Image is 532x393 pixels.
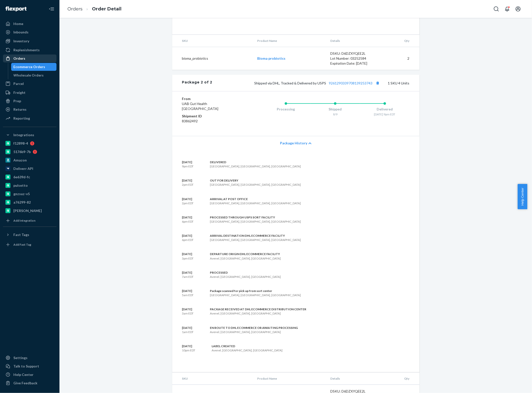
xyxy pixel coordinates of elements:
img: Flexport logo [5,6,27,11]
a: Deliverr API [3,165,56,173]
th: Details [326,35,381,47]
button: Integrations [3,131,56,139]
a: Ecommerce Orders [11,63,57,71]
div: DELIVERED [210,160,301,164]
div: Delivered [360,107,410,112]
ol: breadcrumbs [63,2,125,16]
a: f12898-4 [3,139,56,147]
button: Copy tracking number [375,80,381,86]
a: 6e639d-fc [3,173,56,181]
a: 5176b9-7b [3,148,56,156]
p: [DATE] [182,160,194,164]
a: a76299-82 [3,198,56,206]
div: Settings [13,355,28,360]
div: Add Integration [13,218,35,223]
div: Deliverr API [13,166,33,171]
p: 5am EDT [182,293,194,297]
a: Bioma probiotics [257,56,285,60]
div: pulsetto [13,183,28,188]
div: [PERSON_NAME] [13,208,42,213]
a: Returns [3,105,56,113]
div: Replenishments [13,48,40,52]
div: Returns [13,107,27,112]
div: OUT FOR DELIVERY [210,178,301,183]
a: Freight [3,89,56,97]
div: Home [13,21,23,26]
div: ARRIVAL AT POST OFFICE [210,197,301,201]
a: pulsetto [3,182,56,189]
div: PROCESSED THROUGH USPS SORT FACILITY [210,215,301,219]
button: Give Feedback [3,379,56,387]
div: Fast Tags [13,232,29,237]
div: [GEOGRAPHIC_DATA], [GEOGRAPHIC_DATA], [GEOGRAPHIC_DATA] [210,201,301,205]
a: 9261290339708139253743 [329,81,373,85]
div: DEPARTURE ORIGIN DHL ECOMMERCE FACILITY [210,252,281,256]
a: Help Center [3,371,56,379]
div: Avenel, [GEOGRAPHIC_DATA], [GEOGRAPHIC_DATA] [210,275,281,279]
a: Prep [3,97,56,105]
th: SKU [172,35,253,47]
div: Wholesale Orders [14,73,44,78]
th: Product Name [253,372,326,385]
th: Qty [381,372,420,385]
div: [GEOGRAPHIC_DATA], [GEOGRAPHIC_DATA], [GEOGRAPHIC_DATA] [210,164,301,168]
td: bioma_probiotics [172,47,253,70]
a: Add Fast Tag [3,241,56,249]
div: 5176b9-7b [13,149,31,154]
a: Home [3,20,56,28]
div: Inventory [13,39,29,44]
div: Amazon [13,158,27,163]
div: [GEOGRAPHIC_DATA], [GEOGRAPHIC_DATA], [GEOGRAPHIC_DATA] [210,219,301,224]
a: Wholesale Orders [11,71,57,79]
a: Replenishments [3,46,56,54]
div: EN ROUTE TO DHL ECOMMERCE OR AWAITING PROCESSING [210,326,298,330]
p: 2pm EDT [182,201,194,205]
div: Shipped [310,107,360,112]
div: Give Feedback [13,381,37,386]
div: 8/9 [310,112,360,116]
a: Orders [67,6,83,12]
p: [DATE] [182,289,194,293]
div: [DATE] 9pm EDT [360,112,410,116]
div: Avenel, [GEOGRAPHIC_DATA], [GEOGRAPHIC_DATA] [210,311,307,315]
th: Qty [381,35,420,47]
div: Avenel, [GEOGRAPHIC_DATA], [GEOGRAPHIC_DATA] [210,330,298,334]
div: Processing [261,107,311,112]
div: [GEOGRAPHIC_DATA], [GEOGRAPHIC_DATA], [GEOGRAPHIC_DATA] [210,183,301,187]
a: Add Integration [3,217,56,225]
p: 10pm EDT [182,348,196,352]
div: Orders [13,56,25,61]
p: [DATE] [182,215,194,219]
p: 3am EDT [182,311,194,315]
div: Expiration Date: [DATE] [330,61,377,66]
a: Talk to Support [3,362,56,370]
p: 3pm EDT [182,256,194,261]
div: LABEL CREATED [212,344,283,348]
th: Product Name [253,35,326,47]
a: Reporting [3,114,56,122]
p: [DATE] [182,234,194,238]
p: 6pm EDT [182,219,194,224]
div: f12898-4 [13,141,28,146]
p: 1am EDT [182,330,194,334]
div: Talk to Support [13,364,39,369]
div: [GEOGRAPHIC_DATA], [GEOGRAPHIC_DATA], [GEOGRAPHIC_DATA] [210,238,301,242]
th: SKU [172,372,253,385]
span: Shipped via DHL, Tracked & Delivered by USPS [254,81,381,85]
div: 1 SKU 4 Units [212,80,409,86]
a: Order Detail [92,6,121,12]
div: Inbounds [13,30,28,35]
div: Help Center [13,372,33,377]
a: Inventory [3,37,56,45]
span: UAB Gut Health [GEOGRAPHIC_DATA] [182,102,219,111]
a: Amazon [3,156,56,164]
div: Add Fast Tag [13,242,31,247]
div: Package scanned for pick up from sort center [210,289,301,293]
span: Package History [280,141,307,146]
a: Settings [3,354,56,362]
div: Integrations [13,132,34,137]
button: Close Navigation [47,4,56,14]
div: PROCESSED [210,270,281,275]
th: Details [326,372,381,385]
p: [DATE] [182,252,194,256]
